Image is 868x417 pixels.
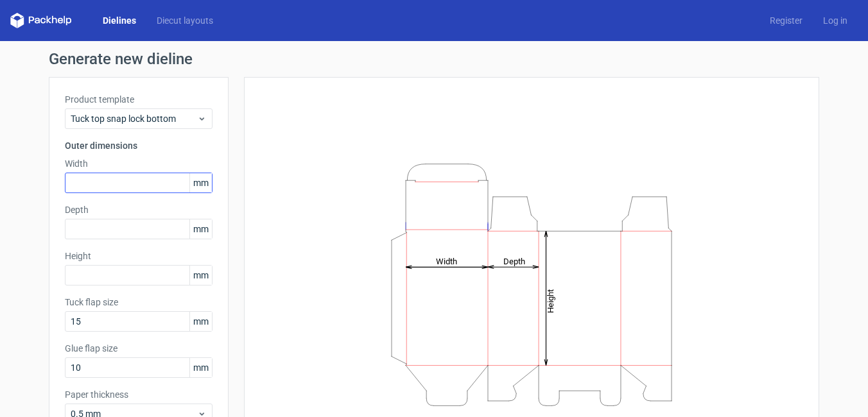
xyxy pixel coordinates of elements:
label: Tuck flap size [65,296,213,309]
label: Glue flap size [65,342,213,355]
h3: Outer dimensions [65,139,213,152]
label: Paper thickness [65,388,213,401]
label: Width [65,157,213,170]
a: Diecut layouts [146,14,223,27]
a: Log in [813,14,858,27]
tspan: Width [436,256,457,266]
label: Depth [65,203,213,216]
span: Tuck top snap lock bottom [71,112,197,125]
h1: Generate new dieline [49,51,819,67]
tspan: Depth [503,256,525,266]
span: mm [189,358,212,377]
a: Register [759,14,813,27]
span: mm [189,173,212,192]
label: Height [65,250,213,262]
span: mm [189,312,212,331]
span: mm [189,219,212,239]
tspan: Height [546,289,555,312]
a: Dielines [92,14,146,27]
label: Product template [65,93,213,106]
span: mm [189,266,212,285]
